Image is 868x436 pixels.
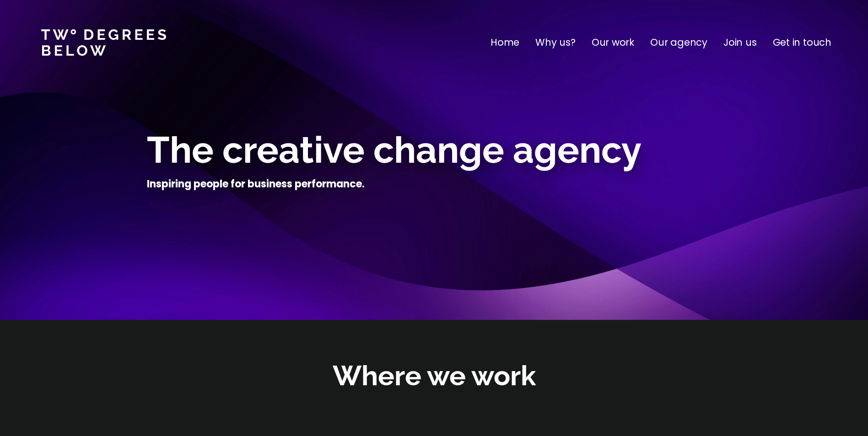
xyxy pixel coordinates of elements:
[333,357,536,394] h2: Where we work
[592,35,634,50] a: Our work
[650,35,707,50] a: Our agency
[773,35,831,50] a: Get in touch
[723,35,757,50] a: Join us
[147,177,365,191] h4: Inspiring people for business performance.
[491,35,519,50] a: Home
[535,35,576,50] a: Why us?
[147,128,642,171] span: The creative change agency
